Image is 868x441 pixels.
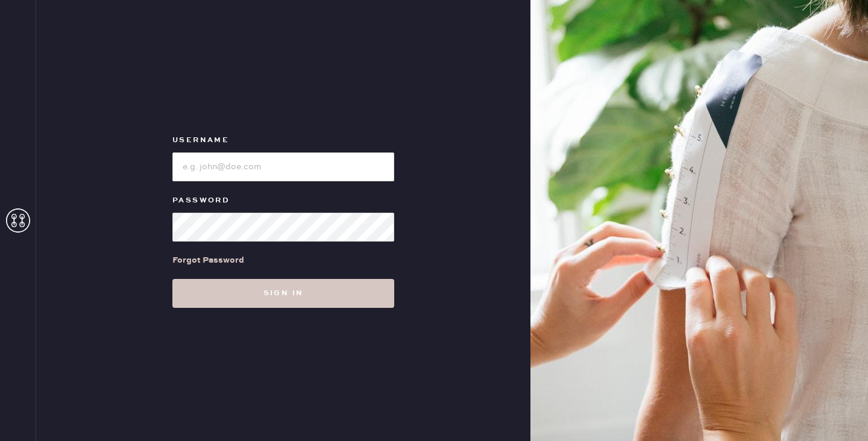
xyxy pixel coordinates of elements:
[172,193,394,208] label: Password
[172,133,394,148] label: Username
[172,254,244,267] div: Forgot Password
[172,242,244,279] a: Forgot Password
[172,279,394,308] button: Sign in
[172,152,394,181] input: e.g. john@doe.com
